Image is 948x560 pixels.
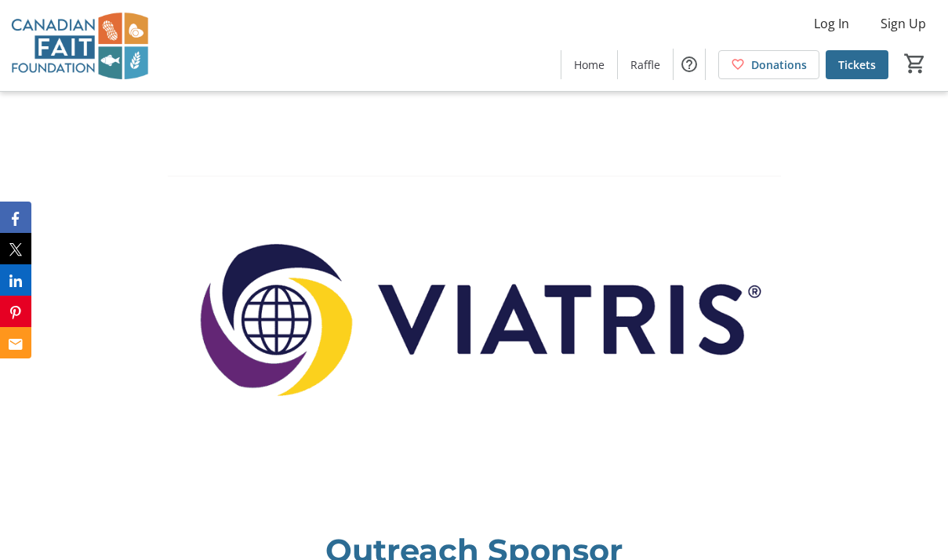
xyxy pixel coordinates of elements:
[801,11,862,36] button: Log In
[561,50,617,79] a: Home
[881,14,926,33] span: Sign Up
[674,49,705,80] button: Help
[718,50,819,79] a: Donations
[168,144,781,489] img: undefined
[814,14,849,33] span: Log In
[630,56,660,73] span: Raffle
[751,56,807,73] span: Donations
[826,50,888,79] a: Tickets
[838,56,876,73] span: Tickets
[574,56,605,73] span: Home
[901,49,929,78] button: Cart
[868,11,939,36] button: Sign Up
[618,50,673,79] a: Raffle
[9,6,149,85] img: Canadian FAIT Foundation's Logo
